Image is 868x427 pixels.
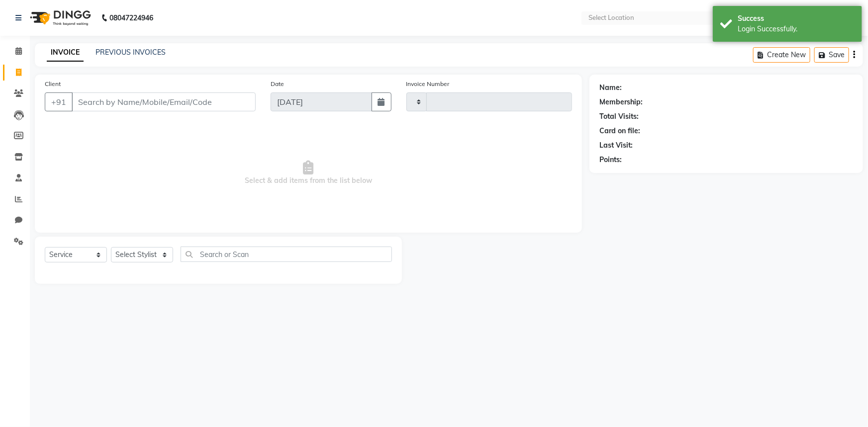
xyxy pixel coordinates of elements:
[753,47,810,63] button: Create New
[45,123,572,223] span: Select & add items from the list below
[814,47,849,63] button: Save
[47,44,84,62] a: INVOICE
[45,80,61,88] label: Client
[96,48,166,57] a: PREVIOUS INVOICES
[738,24,855,34] div: Login Successfully.
[45,92,73,111] button: +91
[599,97,643,107] div: Membership:
[406,80,450,88] label: Invoice Number
[271,80,284,88] label: Date
[72,92,256,111] input: Search by Name/Mobile/Email/Code
[181,247,392,262] input: Search or Scan
[599,126,640,136] div: Card on file:
[599,155,622,165] div: Points:
[588,13,634,23] div: Select Location
[109,4,153,32] b: 08047224946
[599,83,622,93] div: Name:
[25,4,94,32] img: logo
[599,111,639,122] div: Total Visits:
[738,13,855,24] div: Success
[599,140,633,151] div: Last Visit:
